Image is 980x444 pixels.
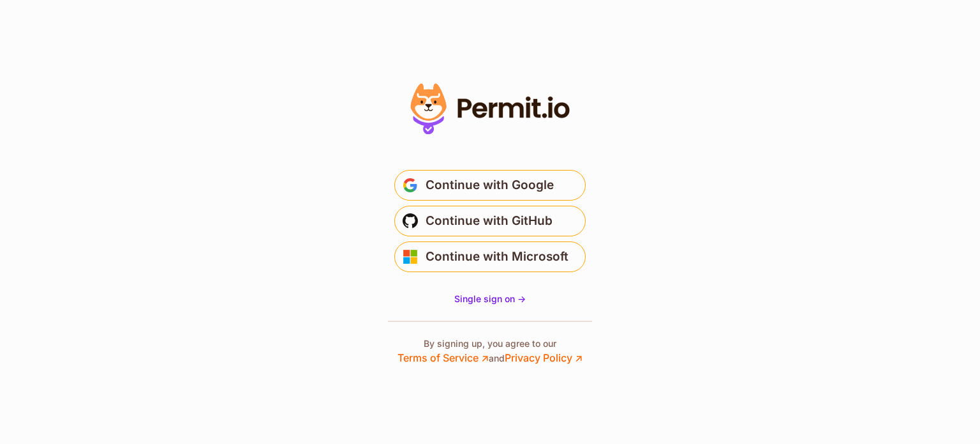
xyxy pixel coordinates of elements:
a: Privacy Policy ↗ [505,351,583,364]
p: By signing up, you agree to our and [397,337,583,365]
a: Terms of Service ↗ [397,351,489,364]
span: Continue with Google [426,175,554,195]
span: Single sign on -> [454,293,526,304]
a: Single sign on -> [454,293,526,305]
span: Continue with GitHub [426,211,553,231]
span: Continue with Microsoft [426,247,568,267]
button: Continue with Google [394,170,586,201]
button: Continue with GitHub [394,206,586,236]
button: Continue with Microsoft [394,241,586,272]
